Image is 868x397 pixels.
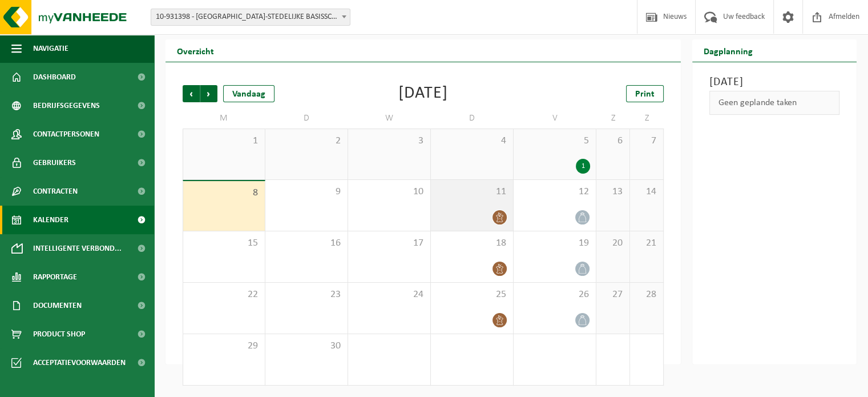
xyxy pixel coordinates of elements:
h3: [DATE] [709,74,839,91]
span: 26 [519,288,590,301]
span: Navigatie [33,34,68,63]
td: Z [630,108,664,129]
span: 5 [519,135,590,147]
span: 18 [437,237,507,250]
span: Gebruikers [33,149,76,177]
span: 20 [602,237,624,250]
span: Vorige [183,85,200,102]
span: 10-931398 - IMOG-STEDELIJKE BASISSCHOOL GUIDO GEZELLE - WAREGEM [151,9,350,25]
span: Dashboard [33,63,76,91]
td: M [183,108,265,129]
span: 15 [189,237,259,250]
td: Z [596,108,630,129]
span: 19 [519,237,590,250]
span: Acceptatievoorwaarden [33,348,126,377]
span: 4 [437,135,507,147]
span: Product Shop [33,320,85,348]
span: 28 [636,288,657,301]
span: 27 [602,288,624,301]
td: V [514,108,596,129]
span: 9 [271,186,342,198]
span: Bedrijfsgegevens [33,91,100,120]
span: 8 [189,187,259,199]
span: 24 [354,288,425,301]
span: Volgende [200,85,217,102]
span: Rapportage [33,263,77,291]
a: Print [626,85,664,102]
span: 21 [636,237,657,250]
span: 10-931398 - IMOG-STEDELIJKE BASISSCHOOL GUIDO GEZELLE - WAREGEM [151,9,350,26]
span: Contracten [33,177,78,206]
td: W [348,108,431,129]
span: 10 [354,186,425,198]
h2: Overzicht [165,39,225,62]
span: 6 [602,135,624,147]
span: 17 [354,237,425,250]
td: D [265,108,348,129]
span: 16 [271,237,342,250]
span: Kalender [33,206,68,234]
span: 14 [636,186,657,198]
div: 1 [576,159,590,174]
span: 1 [189,135,259,147]
span: 23 [271,288,342,301]
td: D [431,108,514,129]
span: 22 [189,288,259,301]
span: 11 [437,186,507,198]
span: Contactpersonen [33,120,99,149]
div: Vandaag [223,85,274,102]
span: Documenten [33,291,82,320]
h2: Dagplanning [692,39,764,62]
span: 29 [189,340,259,352]
span: Intelligente verbond... [33,234,122,263]
span: 12 [519,186,590,198]
div: [DATE] [398,85,448,102]
span: 7 [636,135,657,147]
span: 2 [271,135,342,147]
span: 13 [602,186,624,198]
span: 25 [437,288,507,301]
span: 30 [271,340,342,352]
span: 3 [354,135,425,147]
span: Print [635,90,655,99]
div: Geen geplande taken [709,91,839,115]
